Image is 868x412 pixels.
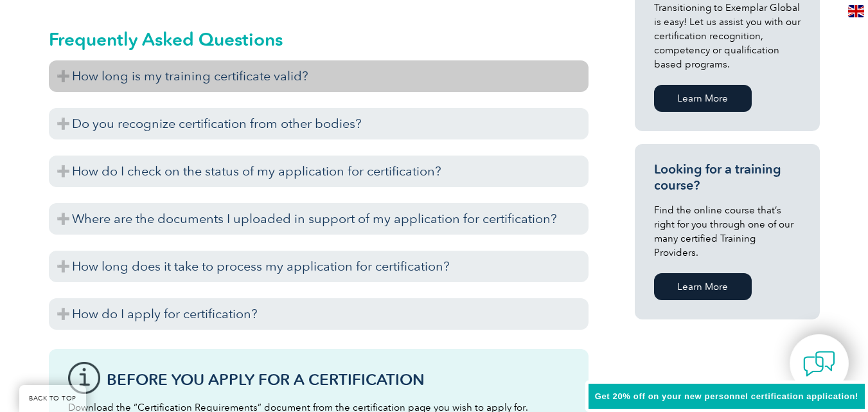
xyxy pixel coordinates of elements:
h3: Before You Apply For a Certification [107,372,569,388]
h3: Looking for a training course? [654,161,801,193]
a: Learn More [654,85,752,112]
p: Find the online course that’s right for you through one of our many certified Training Providers. [654,203,801,260]
img: contact-chat.png [803,348,835,380]
h3: Where are the documents I uploaded in support of my application for certification? [49,203,589,235]
span: Get 20% off on your new personnel certification application! [595,391,858,401]
h3: How do I apply for certification? [49,298,589,330]
h3: How long does it take to process my application for certification? [49,251,589,282]
a: Learn More [654,273,752,300]
p: Transitioning to Exemplar Global is easy! Let us assist you with our certification recognition, c... [654,1,801,71]
h3: How do I check on the status of my application for certification? [49,156,589,187]
a: BACK TO TOP [19,385,86,412]
h3: How long is my training certificate valid? [49,60,589,92]
h3: Do you recognize certification from other bodies? [49,108,589,139]
img: en [848,5,864,17]
h2: Frequently Asked Questions [49,29,589,49]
